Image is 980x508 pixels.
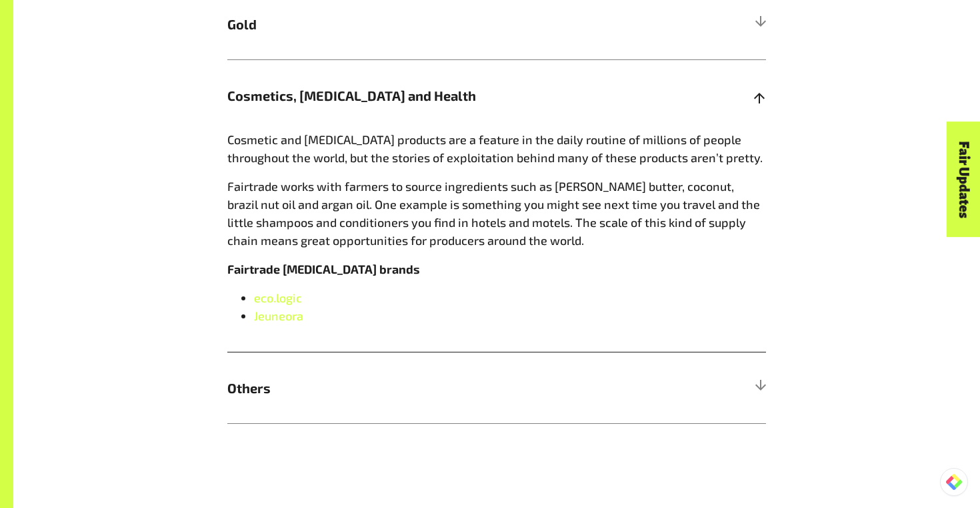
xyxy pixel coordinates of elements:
[227,14,631,34] span: Gold
[254,308,303,323] a: Jeuneora
[254,290,302,305] a: eco.logic
[227,85,631,105] span: Cosmetics, [MEDICAL_DATA] and Health
[227,378,631,398] span: Others
[227,262,420,276] b: Fairtrade [MEDICAL_DATA] brands
[227,132,763,165] span: Cosmetic and [MEDICAL_DATA] products are a feature in the daily routine of millions of people thr...
[227,179,760,248] span: Fairtrade works with farmers to source ingredients such as [PERSON_NAME] butter, coconut, brazil ...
